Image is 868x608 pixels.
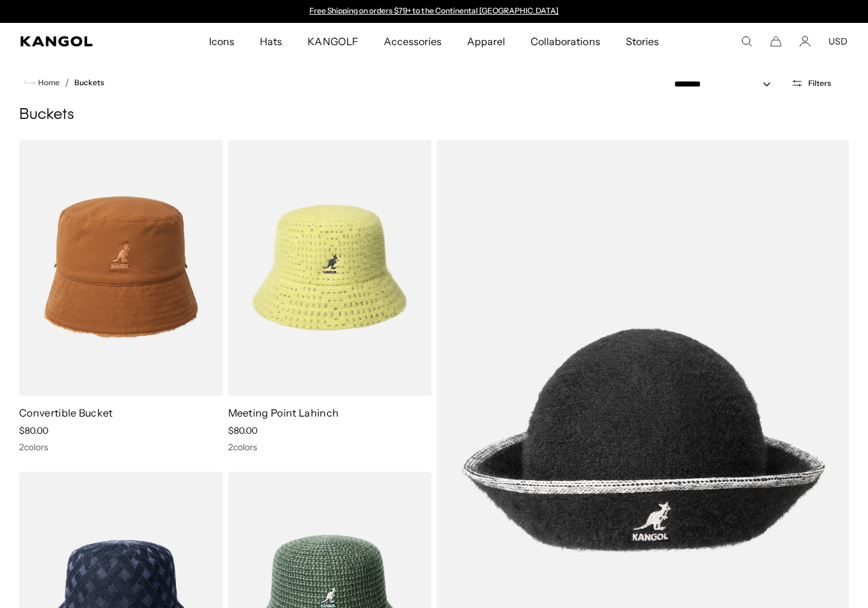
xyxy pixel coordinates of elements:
a: Apparel [454,23,518,60]
span: Icons [209,23,234,60]
a: Convertible Bucket [19,406,113,419]
img: Meeting Point Lahinch [228,140,432,396]
a: Buckets [74,78,104,87]
span: Filters [808,79,831,88]
div: Announcement [303,6,565,17]
slideshow-component: Announcement bar [303,6,565,17]
a: Collaborations [518,23,613,60]
span: Home [36,78,60,87]
a: Hats [247,23,295,60]
span: Apparel [467,23,505,60]
img: Convertible Bucket [19,140,223,396]
summary: Search here [741,36,752,47]
a: Stories [613,23,672,60]
div: 2 colors [228,441,432,453]
div: 2 colors [19,441,223,453]
li: / [60,75,69,90]
a: Home [24,77,60,88]
a: Accessories [371,23,454,60]
span: $80.00 [19,425,48,436]
span: Stories [626,23,659,60]
div: 1 of 2 [303,6,565,17]
h1: Buckets [19,106,849,125]
a: Kangol [20,36,138,46]
button: Cart [770,36,782,47]
span: Accessories [384,23,442,60]
span: KANGOLF [308,23,358,60]
a: Meeting Point Lahinch [228,406,339,419]
a: KANGOLF [295,23,370,60]
button: Open filters [783,78,839,89]
span: Collaborations [531,23,600,60]
span: Hats [260,23,282,60]
button: USD [829,36,848,47]
span: $80.00 [228,425,257,436]
select: Sort by: Featured [669,78,783,91]
a: Icons [196,23,247,60]
a: Free Shipping on orders $79+ to the Continental [GEOGRAPHIC_DATA] [309,6,559,15]
a: Account [799,36,811,47]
